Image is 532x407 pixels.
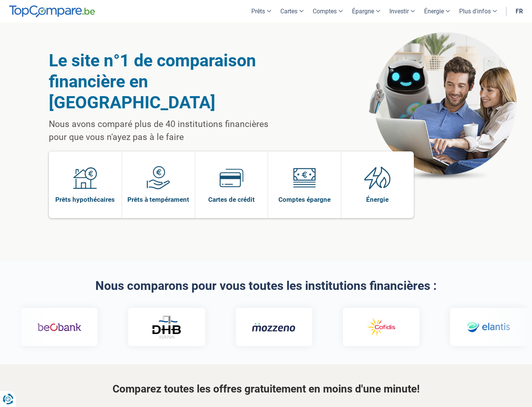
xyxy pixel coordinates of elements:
a: Cartes de crédit Cartes de crédit [195,151,268,218]
h1: Le site n°1 de comparaison financière en [GEOGRAPHIC_DATA] [49,50,288,113]
h3: Comparez toutes les offres gratuitement en moins d'une minute! [49,383,484,395]
img: Mozzeno [252,322,296,332]
img: Elantis [466,316,510,338]
p: Nous avons comparé plus de 40 institutions financières pour que vous n'ayez pas à le faire [49,118,288,144]
img: TopCompare [9,5,95,18]
a: Prêts à tempérament Prêts à tempérament [122,151,195,218]
span: Énergie [366,195,389,204]
a: Comptes épargne Comptes épargne [268,151,341,218]
img: Énergie [364,166,391,190]
span: Comptes épargne [278,195,331,204]
img: Prêts à tempérament [146,166,170,190]
a: Prêts hypothécaires Prêts hypothécaires [49,151,122,218]
img: Beobank [37,316,81,338]
img: Cartes de crédit [220,166,243,190]
img: Cofidis [359,316,403,338]
h2: Nous comparons pour vous toutes les institutions financières : [49,279,484,293]
span: Cartes de crédit [208,195,255,204]
img: Comptes épargne [293,166,316,190]
span: Prêts hypothécaires [55,195,115,204]
img: Prêts hypothécaires [73,166,97,190]
span: Prêts à tempérament [127,195,189,204]
img: DHB Bank [151,315,182,339]
a: Énergie Énergie [341,151,414,218]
